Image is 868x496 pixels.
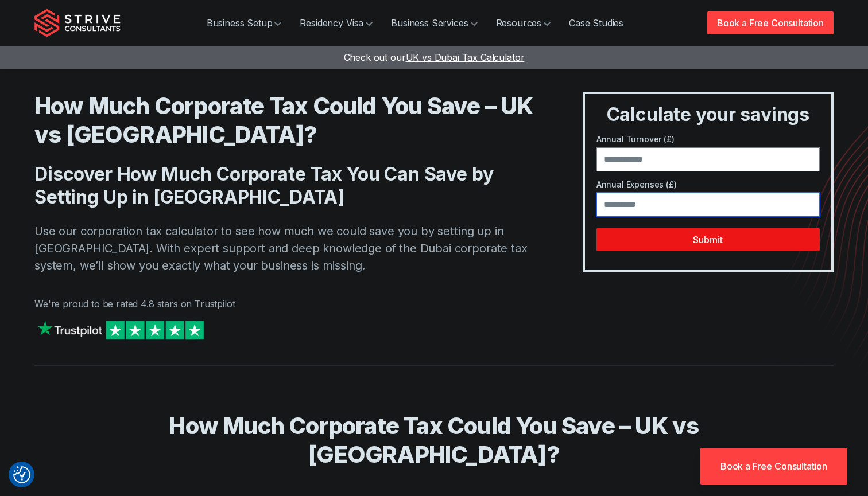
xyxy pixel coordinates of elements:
button: Submit [596,228,820,251]
p: Use our corporation tax calculator to see how much we could save you by setting up in [GEOGRAPHIC... [34,222,537,274]
h2: How Much Corporate Tax Could You Save – UK vs [GEOGRAPHIC_DATA]? [67,412,801,469]
img: Revisit consent button [13,466,30,483]
img: Strive on Trustpilot [34,318,207,342]
a: Book a Free Consultation [700,448,847,485]
button: Consent Preferences [13,466,30,483]
h1: How Much Corporate Tax Could You Save – UK vs [GEOGRAPHIC_DATA]? [34,92,537,149]
a: Residency Visa [290,11,382,34]
a: Book a Free Consultation [707,11,834,34]
a: Resources [487,11,560,34]
a: Business Setup [197,11,291,34]
h3: Calculate your savings [590,103,827,126]
a: Business Services [382,11,486,34]
a: Check out ourUK vs Dubai Tax Calculator [344,52,525,63]
h2: Discover How Much Corporate Tax You Can Save by Setting Up in [GEOGRAPHIC_DATA] [34,163,537,209]
label: Annual Turnover (£) [596,133,820,145]
label: Annual Expenses (£) [596,178,820,190]
img: Strive Consultants [34,9,121,37]
a: Case Studies [560,11,633,34]
span: UK vs Dubai Tax Calculator [406,52,525,63]
p: We're proud to be rated 4.8 stars on Trustpilot [34,297,537,311]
